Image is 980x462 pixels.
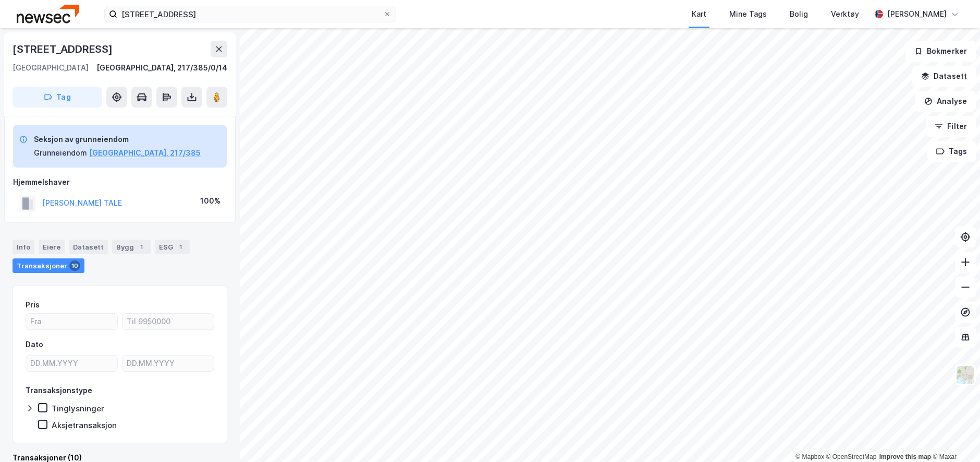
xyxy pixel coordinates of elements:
button: [GEOGRAPHIC_DATA], 217/385 [89,147,201,159]
div: [STREET_ADDRESS] [13,41,115,57]
div: [GEOGRAPHIC_DATA], 217/385/0/14 [96,62,227,74]
div: Bygg [112,240,151,254]
div: Bolig [790,8,808,20]
div: 10 [69,260,80,271]
div: Info [13,240,34,254]
input: Fra [26,314,117,329]
a: Improve this map [879,453,931,460]
button: Datasett [912,66,976,87]
input: Til 9950000 [123,314,214,329]
div: Eiere [39,240,65,254]
input: DD.MM.YYYY [26,356,117,371]
div: 1 [136,242,146,252]
div: Transaksjoner [13,258,84,273]
div: Kart [692,8,706,20]
a: OpenStreetMap [826,453,877,460]
iframe: Chat Widget [928,412,980,462]
a: Mapbox [795,453,824,460]
div: Grunneiendom [34,147,87,159]
img: newsec-logo.f6e21ccffca1b3a03d2d.png [17,5,79,23]
button: Bokmerker [905,41,976,62]
button: Analyse [915,91,976,112]
div: Pris [26,299,40,311]
div: Transaksjonstype [26,384,92,397]
div: Hjemmelshaver [13,176,227,188]
button: Tag [13,87,102,108]
div: Mine Tags [729,8,767,20]
div: ESG [155,240,190,254]
img: Z [955,365,975,385]
div: Seksjon av grunneiendom [34,133,201,146]
button: Tags [927,141,976,162]
div: Aksjetransaksjon [52,420,117,430]
div: [PERSON_NAME] [887,8,947,20]
div: 1 [175,242,186,252]
input: Søk på adresse, matrikkel, gårdeiere, leietakere eller personer [117,6,383,22]
button: Filter [926,116,976,137]
div: [GEOGRAPHIC_DATA] [13,62,89,74]
div: Tinglysninger [52,404,104,413]
div: Kontrollprogram for chat [928,412,980,462]
div: Verktøy [831,8,859,20]
input: DD.MM.YYYY [123,356,214,371]
div: 100% [200,195,220,207]
div: Datasett [69,240,108,254]
div: Dato [26,338,43,351]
